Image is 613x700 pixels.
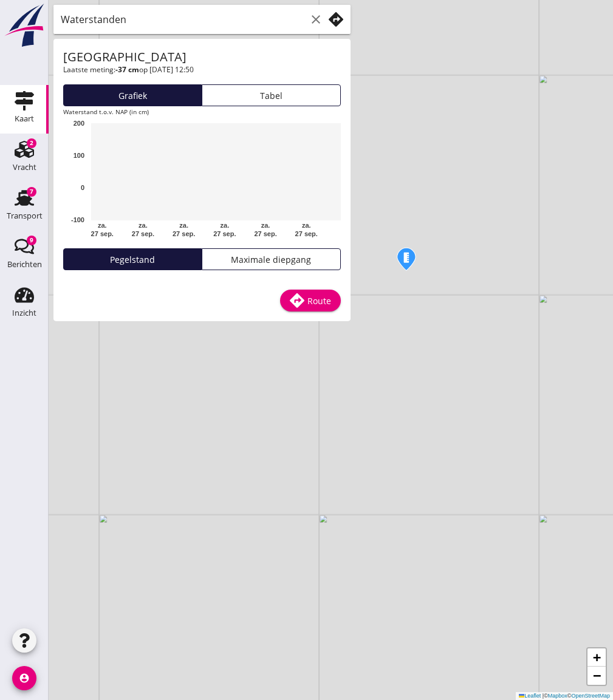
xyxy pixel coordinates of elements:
[115,64,139,75] strong: -37 cm
[98,222,107,229] text: za.
[290,293,331,308] div: Route
[254,230,276,237] text: 27 sep.
[69,89,196,102] div: Grafiek
[179,222,188,229] text: za.
[74,152,84,159] text: 100
[27,236,36,245] div: 9
[2,3,46,48] img: logo-small.a267ee39.svg
[295,230,318,237] text: 27 sep.
[516,692,613,700] div: © ©
[74,120,84,127] text: 200
[309,12,323,27] i: clear
[69,253,196,266] div: Pegelstand
[27,187,36,197] div: 7
[12,666,36,690] i: account_circle
[519,693,541,699] a: Leaflet
[261,222,270,229] text: za.
[63,49,202,65] h1: [GEOGRAPHIC_DATA]
[202,84,340,106] button: Tabel
[396,246,417,272] img: Marker
[63,65,202,75] h2: Laatste meting: op [DATE] 12:50
[213,230,236,237] text: 27 sep.
[71,216,84,223] text: -100
[63,117,341,239] svg: Een diagram.
[12,309,36,317] div: Inzicht
[587,648,606,667] a: Zoom in
[7,260,42,268] div: Berichten
[139,222,148,229] text: za.
[207,89,335,102] div: Tabel
[302,222,311,229] text: za.
[61,10,306,29] input: Zoek faciliteit
[202,248,340,270] button: Maximale diepgang
[593,650,601,665] span: +
[81,184,84,191] text: 0
[207,253,335,266] div: Maximale diepgang
[548,693,567,699] a: Mapbox
[571,693,610,699] a: OpenStreetMap
[63,107,149,116] span: Waterstand t.o.v. NAP (in cm)
[280,290,341,311] a: Route
[13,163,36,171] div: Vracht
[173,230,195,237] text: 27 sep.
[587,667,606,685] a: Zoom out
[7,212,43,220] div: Transport
[15,115,34,123] div: Kaart
[221,222,230,229] text: za.
[27,138,36,148] div: 2
[63,84,202,106] button: Grafiek
[63,248,202,270] button: Pegelstand
[593,668,601,683] span: −
[543,693,544,699] span: |
[132,230,154,237] text: 27 sep.
[91,230,114,237] text: 27 sep.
